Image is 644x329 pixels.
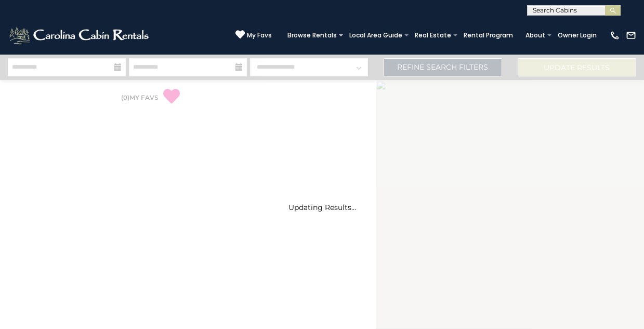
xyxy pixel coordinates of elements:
[626,30,636,41] img: mail-regular-white.png
[610,30,620,41] img: phone-regular-white.png
[344,28,408,43] a: Local Area Guide
[235,30,272,41] a: My Favs
[520,28,550,43] a: About
[282,28,342,43] a: Browse Rentals
[8,25,152,46] img: White-1-2.png
[553,28,602,43] a: Owner Login
[247,31,272,40] span: My Favs
[458,28,518,43] a: Rental Program
[410,28,456,43] a: Real Estate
